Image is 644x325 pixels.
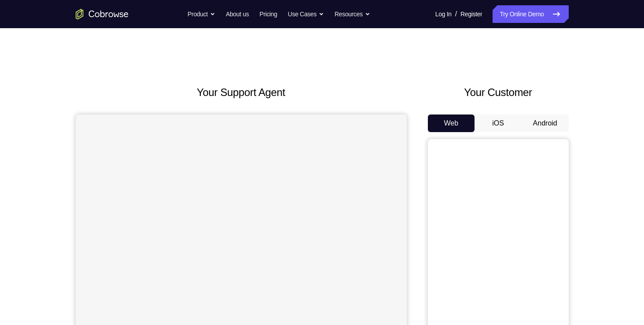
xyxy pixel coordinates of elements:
a: Register [460,5,482,23]
a: Try Online Demo [493,5,568,23]
span: / [455,9,457,19]
a: Log In [435,5,452,23]
a: About us [226,5,249,23]
h2: Your Customer [428,85,569,100]
button: Use Cases [288,5,324,23]
h2: Your Support Agent [76,85,407,100]
button: Android [522,114,569,132]
button: Web [428,114,475,132]
button: Resources [335,5,370,23]
a: Go to the home page [76,9,129,19]
button: iOS [475,114,522,132]
button: Product [188,5,215,23]
a: Pricing [259,5,277,23]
